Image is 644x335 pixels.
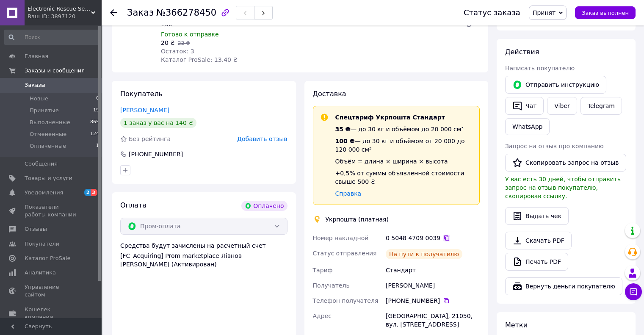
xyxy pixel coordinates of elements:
[384,308,481,332] div: [GEOGRAPHIC_DATA], 21050, вул. [STREET_ADDRESS]
[505,232,572,249] a: Скачать PDF
[323,215,391,224] div: Укрпошта (платная)
[25,81,45,89] span: Заказы
[313,297,379,304] span: Телефон получателя
[505,154,626,172] button: Скопировать запрос на отзыв
[127,8,154,18] span: Заказ
[580,97,622,115] a: Telegram
[93,107,99,114] span: 19
[156,8,216,18] span: №366278450
[96,95,99,102] span: 0
[237,136,287,142] span: Добавить отзыв
[547,97,577,115] a: Viber
[625,283,642,300] button: Чат с покупателем
[129,136,171,142] span: Без рейтинга
[96,142,99,150] span: 1
[120,252,287,269] div: [FC_Acquiring] Prom marketplace Лівнов [PERSON_NAME] (Активирован)
[464,8,520,17] div: Статус заказа
[91,189,97,196] span: 3
[120,241,287,269] div: Средства будут зачислены на расчетный счет
[313,313,332,319] span: Адрес
[120,90,163,98] span: Покупатель
[25,269,56,277] span: Аналитика
[313,282,350,289] span: Получатель
[386,296,480,305] div: [PHONE_NUMBER]
[84,189,91,196] span: 2
[4,30,100,45] input: Поиск
[505,253,568,271] a: Печать PDF
[241,201,287,211] div: Оплачено
[120,118,196,128] div: 1 заказ у вас на 140 ₴
[161,56,238,63] span: Каталог ProSale: 13.40 ₴
[313,267,333,274] span: Тариф
[25,240,59,248] span: Покупатели
[505,176,621,199] span: У вас есть 30 дней, чтобы отправить запрос на отзыв покупателю, скопировав ссылку.
[505,118,550,135] a: WhatsApp
[505,48,539,56] span: Действия
[178,40,190,46] span: 22 ₴
[161,39,175,46] span: 20 ₴
[161,31,219,38] span: Готово к отправке
[25,225,47,233] span: Отзывы
[335,157,473,166] div: Объём = длина × ширина × высота
[110,8,117,17] div: Вернуться назад
[335,114,445,121] span: Спецтариф Укрпошта Стандарт
[120,107,169,114] a: [PERSON_NAME]
[505,97,544,115] button: Чат
[161,48,194,55] span: Остаток: 3
[30,119,70,126] span: Выполненные
[25,306,78,321] span: Кошелек компании
[386,249,462,259] div: На пути к получателю
[25,160,58,168] span: Сообщения
[313,235,369,241] span: Номер накладной
[25,189,63,197] span: Уведомления
[505,207,569,225] button: Выдать чек
[30,107,59,114] span: Принятые
[25,283,78,299] span: Управление сайтом
[90,130,99,138] span: 124
[30,95,48,102] span: Новые
[25,203,78,219] span: Показатели работы компании
[505,143,604,150] span: Запрос на отзыв про компанию
[25,174,72,182] span: Товары и услуги
[335,137,473,154] div: — до 30 кг и объёмом от 20 000 до 120 000 см³
[25,67,85,75] span: Заказы и сообщения
[505,277,622,295] button: Вернуть деньги покупателю
[335,169,473,186] div: +0,5% от суммы объявленной стоимости свыше 500 ₴
[505,65,575,72] span: Написать покупателю
[505,76,606,94] button: Отправить инструкцию
[335,190,362,197] a: Справка
[582,10,629,16] span: Заказ выполнен
[30,142,66,150] span: Оплаченные
[335,138,355,144] span: 100 ₴
[505,321,528,329] span: Метки
[335,126,351,133] span: 35 ₴
[120,201,146,209] span: Оплата
[313,250,377,257] span: Статус отправления
[575,6,636,19] button: Заказ выполнен
[28,13,102,20] div: Ваш ID: 3897120
[30,130,66,138] span: Отмененные
[25,53,48,60] span: Главная
[90,119,99,126] span: 865
[335,125,473,133] div: — до 30 кг и объёмом до 20 000 см³
[313,90,346,98] span: Доставка
[128,150,184,158] div: [PHONE_NUMBER]
[28,5,91,13] span: Electronic Rescue Service
[384,278,481,293] div: [PERSON_NAME]
[533,9,556,16] span: Принят
[25,255,70,262] span: Каталог ProSale
[386,234,480,242] div: 0 5048 4709 0039
[384,263,481,278] div: Стандарт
